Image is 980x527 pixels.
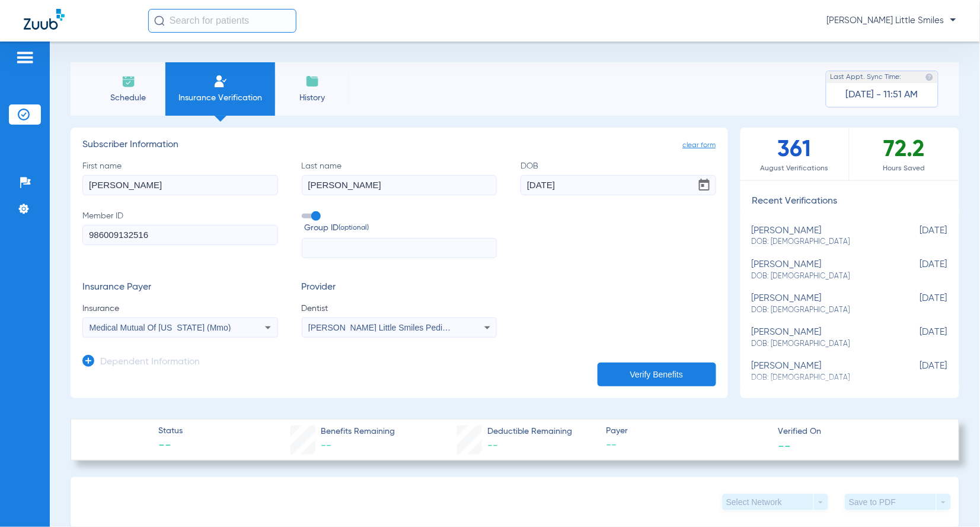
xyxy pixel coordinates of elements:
label: Member ID [82,210,278,259]
div: [PERSON_NAME] [752,361,889,383]
span: [DATE] [888,361,947,383]
h3: Subscriber Information [82,139,716,151]
span: [PERSON_NAME] Little Smiles [827,15,956,27]
input: Search for patients [148,9,296,33]
span: DOB: [DEMOGRAPHIC_DATA] [752,237,889,247]
img: Schedule [122,74,136,88]
div: 361 [740,128,850,180]
span: DOB: [DEMOGRAPHIC_DATA] [752,373,889,383]
img: hamburger-icon [15,50,34,65]
h3: Provider [302,282,497,294]
span: -- [158,438,183,455]
span: Schedule [100,92,157,104]
span: clear form [683,139,716,151]
span: DOB: [DEMOGRAPHIC_DATA] [752,271,889,282]
span: -- [321,440,331,451]
img: Zuub Logo [24,9,65,30]
h3: Recent Verifications [740,196,960,208]
span: History [284,92,340,104]
span: [PERSON_NAME] Little Smiles Pediatric 1245569516 [308,323,507,332]
span: Verified On [778,426,940,438]
span: -- [606,438,768,453]
input: DOBOpen calendar [521,175,716,195]
img: Manual Insurance Verification [213,74,228,88]
span: Insurance Verification [174,92,266,104]
span: [DATE] [888,293,947,315]
span: August Verifications [740,163,850,174]
span: Hours Saved [850,163,959,174]
input: Last name [302,175,497,195]
label: Last name [302,160,497,195]
img: Search Icon [154,15,165,26]
span: [DATE] [888,327,947,349]
span: Group ID [305,222,497,234]
div: 72.2 [850,128,959,180]
iframe: Chat Widget [921,470,980,527]
span: DOB: [DEMOGRAPHIC_DATA] [752,339,889,350]
span: Medical Mutual Of [US_STATE] (Mmo) [90,323,231,332]
input: First name [82,175,278,195]
input: Member ID [82,225,278,245]
span: Benefits Remaining [321,426,395,438]
label: First name [82,160,278,195]
span: [DATE] - 11:51 AM [846,89,918,101]
span: Payer [606,425,768,437]
h3: Insurance Payer [82,282,278,294]
button: Open calendar [692,173,716,197]
div: [PERSON_NAME] [752,226,889,247]
span: [DATE] [888,259,947,281]
span: Status [158,425,183,437]
div: [PERSON_NAME] [752,293,889,315]
span: -- [778,439,791,452]
span: -- [487,440,498,451]
h3: Dependent Information [100,357,200,369]
img: History [305,74,320,88]
img: last sync help info [925,73,934,81]
small: (optional) [339,222,369,234]
span: DOB: [DEMOGRAPHIC_DATA] [752,305,889,316]
span: Insurance [82,303,278,315]
div: [PERSON_NAME] [752,259,889,281]
button: Verify Benefits [598,363,716,386]
span: [DATE] [888,226,947,247]
label: DOB [521,160,716,195]
div: [PERSON_NAME] [752,327,889,349]
span: Last Appt. Sync Time: [831,71,902,83]
span: Deductible Remaining [487,426,573,438]
span: Dentist [302,303,497,315]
